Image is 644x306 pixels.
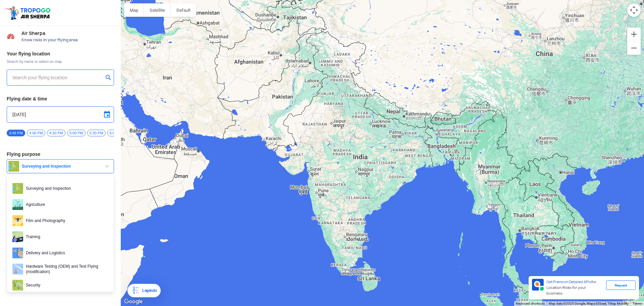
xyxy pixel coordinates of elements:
[7,130,25,136] span: 3:49 PM
[12,215,23,226] img: film.png
[23,280,108,291] span: Security
[627,28,641,41] button: Zoom in
[67,130,86,136] span: 5:00 PM
[47,130,65,136] span: 4:30 PM
[627,41,641,55] button: Zoom out
[7,51,114,56] h3: Your flying location
[23,231,108,242] span: Training
[12,183,23,194] img: survey.png
[7,159,114,173] button: Surveying and Inspection
[12,199,23,210] img: agri.png
[19,164,103,169] span: Surveying and Inspection
[532,279,544,291] img: Premium APIs
[633,302,642,305] a: Terms
[516,301,545,306] button: Keyboard shortcuts
[144,3,171,17] button: Show satellite imagery
[23,183,108,194] span: Surveying and Inspection
[549,302,629,305] span: Map data ©2025 Google, Mapa GISrael, TMap Mobility
[23,248,108,258] span: Delivery and Logistics
[122,297,145,306] img: Google
[8,161,19,172] img: survey.png
[12,111,108,119] input: Select Date
[23,264,108,274] span: Hardware Testing (OEM) and Test Flying (modification)
[12,74,103,82] input: Search your flying location
[131,287,140,295] img: Legends
[23,215,108,226] span: Film and Photography
[7,96,114,101] h3: Flying date & time
[107,130,126,136] span: 6:00 PM
[12,231,23,242] img: training.png
[27,130,45,136] span: 4:00 PM
[23,199,108,210] span: Agriculture
[5,5,53,20] img: ic_tgdronemaps.svg
[546,279,591,284] span: Get Premium Detailed APIs
[627,3,641,17] button: Map camera controls
[122,297,145,306] a: Open this area in Google Maps (opens a new window)
[124,3,144,17] button: Show street map
[12,264,23,274] img: ic_hardwaretesting.png
[12,248,23,258] img: delivery.png
[7,32,15,40] img: Risk Scores
[7,175,114,292] ul: Surveying and Inspection
[12,280,23,291] img: security.png
[21,37,114,43] span: Know risks in your flying area
[544,279,606,297] div: for Location Risks for your business.
[140,287,157,295] div: Legends
[606,280,636,290] div: Request
[7,59,114,64] span: Search by name or select on map
[87,130,106,136] span: 5:30 PM
[21,31,114,36] span: Air Sherpa
[7,152,114,157] h3: Flying purpose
